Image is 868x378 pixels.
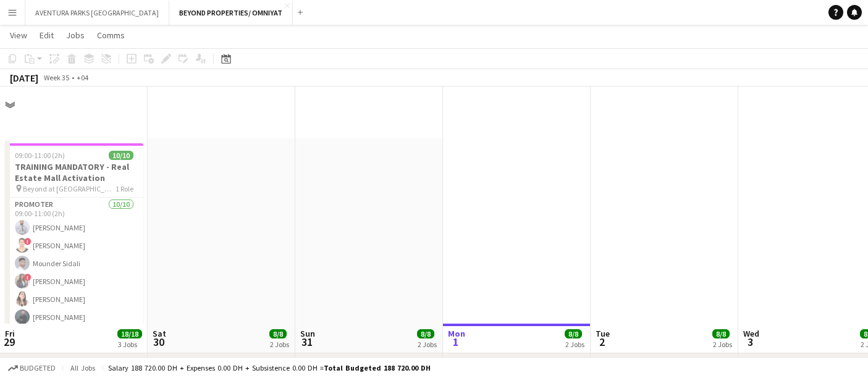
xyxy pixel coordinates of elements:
h3: TRAINING MANDATORY - Real Estate Mall Activation [5,161,143,183]
span: 31 [298,335,315,349]
div: 2 Jobs [270,340,289,349]
app-job-card: 09:00-11:00 (2h)10/10TRAINING MANDATORY - Real Estate Mall Activation Beyond at [GEOGRAPHIC_DATA]... [5,143,143,326]
div: BEYOND PROPERTIES [20,355,114,367]
div: 3 Jobs [118,340,141,349]
span: 8/8 [269,329,287,338]
span: 09:00-11:00 (2h) [15,151,65,160]
span: 1 [446,335,465,349]
span: 8/8 [565,329,582,338]
span: All jobs [68,363,98,372]
span: 10/10 [109,151,133,160]
span: Sun [300,328,315,339]
span: 29 [3,335,15,349]
span: 30 [151,335,166,349]
span: View [10,30,27,41]
button: AVENTURA PARKS [GEOGRAPHIC_DATA] [25,1,169,25]
a: Jobs [61,27,90,43]
span: 1 Role [116,184,133,193]
span: Wed [743,328,759,339]
span: 18/18 [117,329,142,338]
span: ! [24,238,32,245]
a: Edit [35,27,59,43]
button: Budgeted [6,361,57,375]
span: 2 [594,335,610,349]
span: Beyond at [GEOGRAPHIC_DATA] [23,184,116,193]
span: ! [24,274,32,281]
span: Tue [596,328,610,339]
span: 3 [741,335,759,349]
span: 8/8 [712,329,730,338]
span: Comms [97,30,125,41]
div: Salary 188 720.00 DH + Expenses 0.00 DH + Subsistence 0.00 DH = [108,363,431,372]
span: Budgeted [20,364,56,372]
span: Mon [448,328,465,339]
span: Week 35 [41,73,72,82]
span: 8/8 [417,329,434,338]
span: Edit [40,30,54,41]
div: [DATE] [10,72,38,84]
div: 2 Jobs [565,340,584,349]
span: Total Budgeted 188 720.00 DH [324,363,431,372]
div: 2 Jobs [713,340,732,349]
div: +04 [77,73,88,82]
a: Comms [92,27,130,43]
span: Fri [5,328,15,339]
a: View [5,27,32,43]
div: 2 Jobs [418,340,437,349]
span: Jobs [66,30,85,41]
span: Sat [153,328,166,339]
button: BEYOND PROPERTIES/ OMNIYAT [169,1,293,25]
